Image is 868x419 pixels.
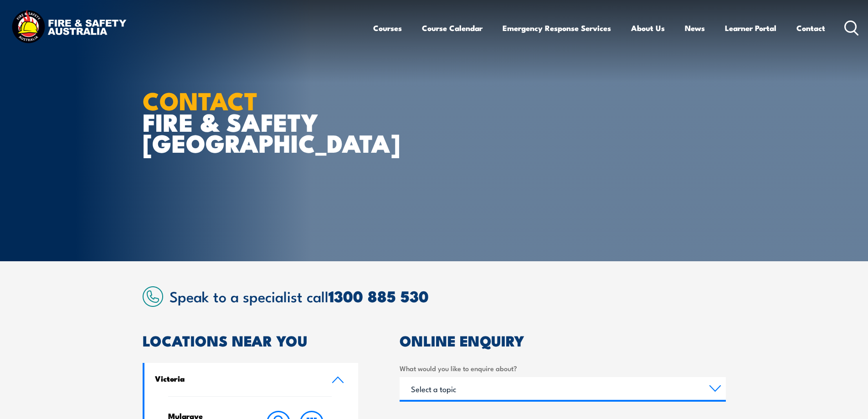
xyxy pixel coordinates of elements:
[144,363,359,396] a: Victoria
[143,81,258,119] strong: CONTACT
[400,334,726,347] h2: ONLINE ENQUIRY
[143,89,368,153] h1: FIRE & SAFETY [GEOGRAPHIC_DATA]
[400,363,726,373] label: What would you like to enquire about?
[169,288,726,304] h2: Speak to a specialist call
[685,16,705,40] a: News
[143,334,359,347] h2: LOCATIONS NEAR YOU
[329,284,429,308] a: 1300 885 530
[155,373,318,383] h4: Victoria
[631,16,665,40] a: About Us
[373,16,402,40] a: Courses
[796,16,825,40] a: Contact
[422,16,483,40] a: Course Calendar
[503,16,611,40] a: Emergency Response Services
[725,16,776,40] a: Learner Portal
